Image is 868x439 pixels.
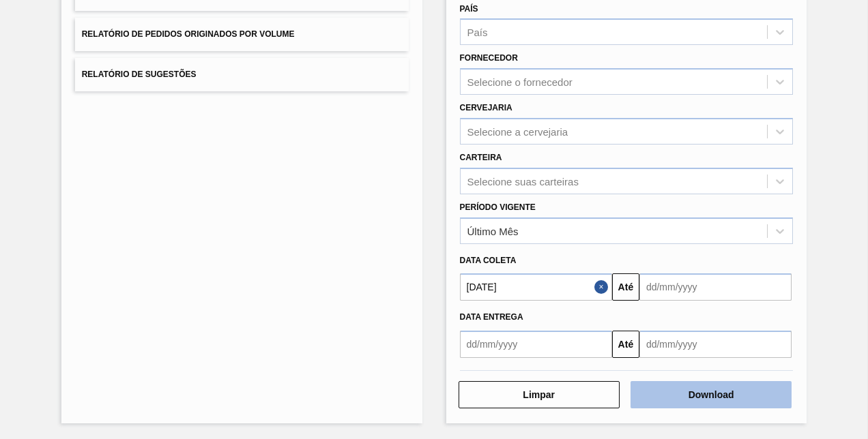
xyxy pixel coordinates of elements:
button: Close [594,273,612,301]
input: dd/mm/yyyy [639,331,792,358]
button: Até [612,331,639,358]
div: Selecione a cervejaria [467,125,568,137]
span: Data entrega [460,312,523,322]
label: Carteira [460,153,502,162]
span: Relatório de Sugestões [82,70,197,79]
div: Selecione suas carteiras [467,175,579,187]
button: Relatório de Sugestões [75,58,409,91]
input: dd/mm/yyyy [460,273,612,301]
label: Cervejaria [460,103,512,112]
div: País [467,27,488,38]
span: Data coleta [460,256,517,265]
input: dd/mm/yyyy [460,331,612,358]
div: Último Mês [467,225,519,237]
label: Período Vigente [460,202,536,212]
button: Limpar [459,381,620,408]
span: Relatório de Pedidos Originados por Volume [82,29,295,39]
input: dd/mm/yyyy [639,273,792,301]
div: Selecione o fornecedor [467,76,573,88]
button: Relatório de Pedidos Originados por Volume [75,18,409,51]
button: Até [612,273,639,301]
button: Download [631,381,792,408]
label: Fornecedor [460,53,518,63]
label: País [460,4,478,14]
